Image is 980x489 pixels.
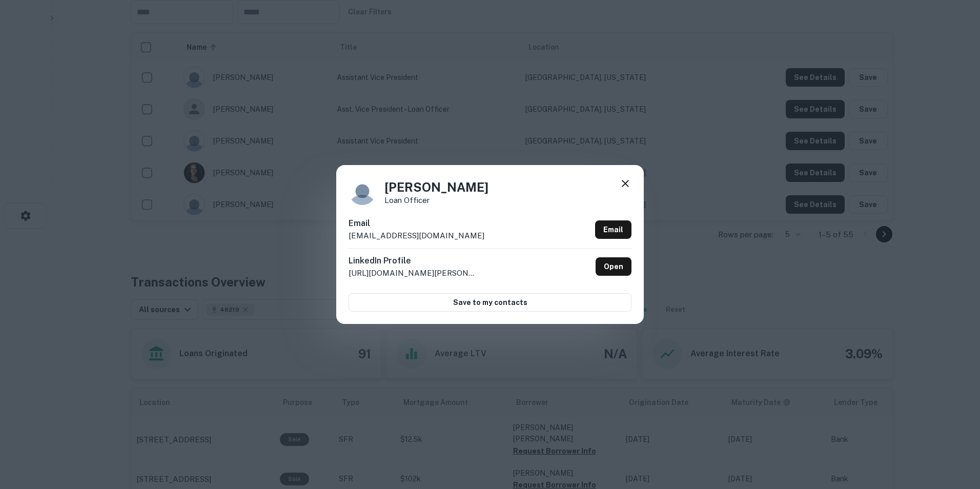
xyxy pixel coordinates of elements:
button: Save to my contacts [349,293,631,312]
a: Email [595,220,631,239]
p: [URL][DOMAIN_NAME][PERSON_NAME] [349,267,477,279]
h6: Email [349,217,484,230]
p: [EMAIL_ADDRESS][DOMAIN_NAME] [349,230,484,242]
img: 9c8pery4andzj6ohjkjp54ma2 [349,177,376,205]
iframe: Chat Widget [929,407,980,456]
p: Loan Officer [384,196,488,204]
h4: [PERSON_NAME] [384,178,488,196]
h6: LinkedIn Profile [349,255,477,267]
a: Open [596,257,631,276]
